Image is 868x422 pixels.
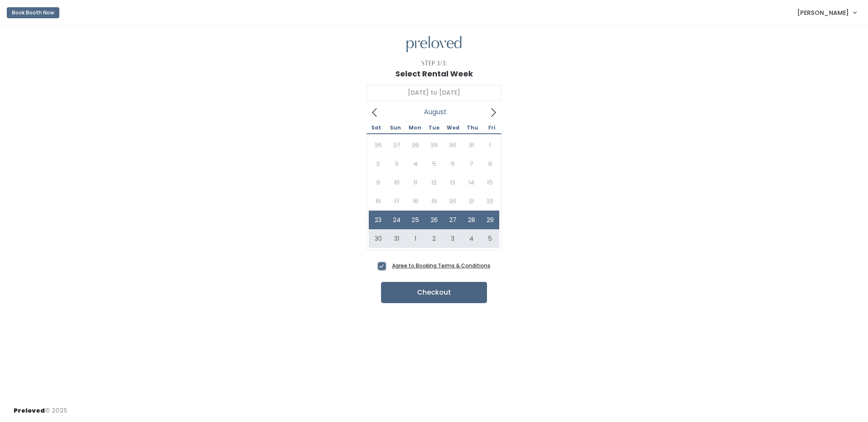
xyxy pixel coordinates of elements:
div: © 2025 [14,399,67,415]
span: August 30, 2025 [369,229,387,248]
button: Book Booth Now [7,7,59,18]
span: September 3, 2025 [443,229,462,248]
span: August 26, 2025 [425,211,443,229]
span: August 29, 2025 [481,211,499,229]
span: August 27, 2025 [443,211,462,229]
span: September 5, 2025 [481,229,499,248]
a: [PERSON_NAME] [789,3,865,22]
span: Mon [405,125,424,130]
span: Wed [444,125,463,130]
span: September 4, 2025 [462,229,481,248]
span: Thu [463,125,482,130]
span: August 25, 2025 [406,211,425,229]
input: Select week [367,85,501,101]
a: Book Booth Now [7,3,59,22]
div: Step 3/3: [421,59,447,68]
img: preloved logo [406,36,462,53]
span: August 24, 2025 [387,211,406,229]
span: Sat [367,125,386,130]
span: August 31, 2025 [387,229,406,248]
span: September 2, 2025 [425,229,443,248]
span: Preloved [14,406,45,415]
span: [PERSON_NAME] [797,8,849,17]
span: August [424,110,447,114]
a: Agree to Booking Terms & Conditions [392,262,490,269]
h1: Select Rental Week [395,70,473,78]
span: September 1, 2025 [406,229,425,248]
span: August 28, 2025 [462,211,481,229]
span: August 23, 2025 [369,211,387,229]
span: Fri [482,125,501,130]
button: Checkout [381,282,487,303]
span: Sun [386,125,405,130]
span: Tue [424,125,443,130]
